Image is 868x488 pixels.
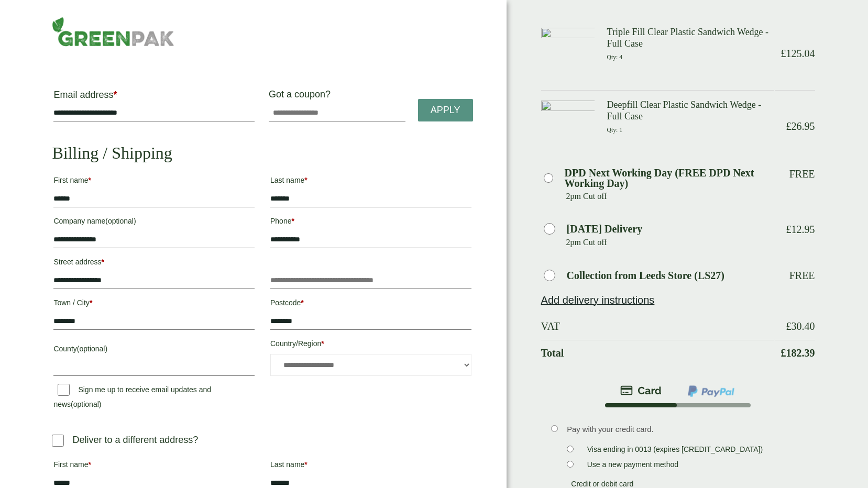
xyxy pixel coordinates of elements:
small: Qty: 1 [607,127,622,134]
abbr: required [321,339,324,348]
label: Visa ending in 0013 (expires [CREDIT_CARD_DATA]) [583,445,767,457]
bdi: 26.95 [786,120,815,132]
label: DPD Next Working Day (FREE DPD Next Working Day) [565,168,774,188]
abbr: required [101,258,104,266]
label: Company name [53,214,255,231]
label: Got a coupon? [269,89,335,105]
img: stripe.png [620,384,662,397]
p: Free [789,269,815,282]
span: £ [786,224,792,235]
label: Sign me up to receive email updates and news [53,385,211,412]
th: VAT [541,314,774,339]
span: (optional) [105,217,136,225]
span: £ [781,347,786,359]
abbr: required [301,298,303,307]
span: (optional) [77,345,107,353]
label: Email address [53,90,255,105]
p: Deliver to a different address? [72,433,198,447]
small: Qty: 4 [607,54,622,61]
label: Town / City [53,295,255,313]
h2: Billing / Shipping [52,143,473,163]
p: 2pm Cut off [566,235,774,250]
span: £ [781,48,786,59]
abbr: required [113,90,117,100]
p: 2pm Cut off [566,188,774,204]
label: Phone [270,214,471,231]
input: Sign me up to receive email updates and news(optional) [58,384,70,396]
label: Use a new payment method [583,460,683,472]
abbr: required [89,460,91,469]
abbr: required [291,217,294,225]
abbr: required [304,176,307,184]
abbr: required [304,460,307,469]
th: Total [541,340,774,365]
span: £ [786,320,792,332]
label: Last name [270,457,471,475]
span: (optional) [71,400,101,408]
bdi: 12.95 [786,224,815,235]
p: Free [789,168,815,180]
label: First name [53,457,255,475]
label: First name [53,173,255,191]
label: Country/Region [270,336,471,354]
p: Pay with your credit card. [567,424,800,435]
label: Street address [53,254,255,272]
img: GreenPak Supplies [52,17,174,47]
abbr: required [90,298,92,307]
label: County [53,341,255,359]
label: Last name [270,173,471,191]
label: [DATE] Delivery [567,224,643,234]
a: Apply [418,99,473,121]
a: Add delivery instructions [541,294,655,306]
img: ppcp-gateway.png [687,384,735,398]
span: £ [786,120,792,132]
span: Apply [431,105,460,116]
h3: Triple Fill Clear Plastic Sandwich Wedge - Full Case [607,27,774,49]
abbr: required [89,176,91,184]
bdi: 30.40 [786,320,815,332]
h3: Deepfill Clear Plastic Sandwich Wedge - Full Case [607,99,774,122]
bdi: 182.39 [781,347,815,359]
label: Collection from Leeds Store (LS27) [567,270,724,281]
bdi: 125.04 [781,48,815,59]
label: Postcode [270,295,471,313]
